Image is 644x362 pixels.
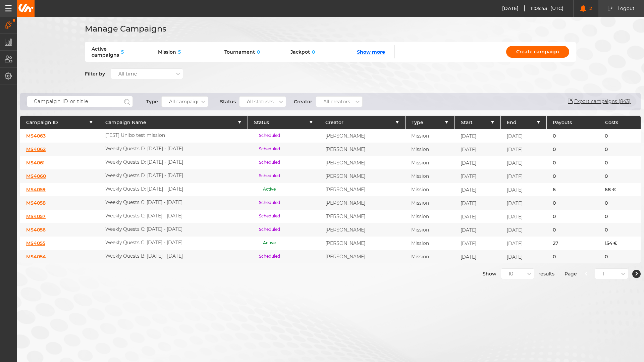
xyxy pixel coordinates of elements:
p: Weekly Quests D: [DATE] - [DATE] [105,159,183,165]
p: Weekly Quests D: [DATE] - [DATE] [105,146,183,152]
p: [PERSON_NAME] [325,240,365,246]
span: 5 [119,49,124,55]
p: Active [254,186,285,193]
p: [PERSON_NAME] [325,213,365,219]
p: Scheduled [254,213,285,220]
span: [DATE] [461,214,476,220]
div: 0 [599,169,641,183]
span: Type [412,120,423,125]
div: 0 [547,250,599,263]
p: Costs [605,120,635,125]
a: MS4054 [26,254,46,260]
p: [PERSON_NAME] [325,227,365,233]
div: 0 [547,169,599,183]
span: 5 [176,49,181,55]
div: 0 [547,143,599,156]
div: All statuses [247,99,274,104]
p: Weekly Quests B: [DATE] - [DATE] [105,253,183,259]
button: Type [412,120,448,125]
span: 11:05:43 [530,5,550,11]
div: 27 [547,237,599,250]
div: 0 [599,156,641,169]
span: [DATE] [461,147,476,153]
p: Mission [411,240,429,246]
span: Show [483,268,496,279]
a: MS4062 [26,146,46,152]
button: Campaign Name [105,120,241,125]
a: MS4057 [26,213,46,219]
div: 0 [547,156,599,169]
div: 0 [599,196,641,210]
span: [DATE] [507,214,523,220]
p: Filter by [85,71,105,77]
div: 6 [547,183,599,196]
span: [DATE] [461,173,476,179]
div: 0 [547,129,599,143]
p: Mission [411,146,429,152]
div: 10 [508,271,513,277]
span: 0 [255,49,260,55]
button: Show more [357,49,385,55]
div: 0 [599,250,641,263]
div: Mission [158,49,214,55]
span: [DATE] [507,160,523,166]
p: Scheduled [254,146,285,153]
p: Mission [411,200,429,206]
span: 0 [310,49,315,55]
span: [DATE] [507,187,523,193]
p: Mission [411,173,429,179]
a: MS4063 [26,133,46,139]
a: Create campaign [506,46,569,58]
span: [DATE] [461,227,476,233]
span: [DATE] [507,254,523,260]
div: 0 [599,129,641,143]
p: [PERSON_NAME] [325,173,365,179]
span: results [538,268,554,279]
img: Unibo [18,4,34,12]
a: MS4059 [26,187,46,193]
span: [DATE] [507,147,523,153]
p: Scheduled [254,253,285,260]
a: MS4056 [26,227,46,233]
button: Export campaigns (843) [565,95,634,108]
p: Mission [411,254,429,260]
p: Scheduled [254,226,285,233]
p: Mission [411,160,429,166]
a: MS4055 [26,240,45,246]
p: Scheduled [254,133,285,139]
p: [PERSON_NAME] [325,200,365,206]
span: 2 [586,6,592,11]
span: [DATE] [461,241,476,247]
span: End [507,120,517,125]
span: Campaign ID [26,120,58,125]
p: [TEST] Unibo test mission [105,132,165,138]
div: All creators [323,99,350,104]
div: 0 [599,143,641,156]
p: Creator [294,99,312,105]
button: Start [461,120,494,125]
span: Status [254,120,269,125]
span: Campaign Name [105,120,146,125]
p: [PERSON_NAME] [325,160,365,166]
div: 0 [547,210,599,223]
span: [DATE] [507,227,523,233]
div: 0 [547,196,599,210]
input: Campaign ID or title [27,96,133,107]
p: Scheduled [254,159,285,166]
p: Active [254,240,285,247]
button: Status [254,120,313,125]
span: [DATE] [461,254,476,260]
a: MS4060 [26,173,46,179]
p: Weekly Quests C: [DATE] - [DATE] [105,213,182,219]
p: Mission [411,133,429,139]
span: [DATE] [502,5,525,11]
p: Mission [411,213,429,219]
span: [DATE] [461,187,476,193]
div: 68 € [599,183,641,196]
span: [DATE] [507,173,523,179]
span: [DATE] [461,200,476,206]
p: Weekly Quests D: [DATE] - [DATE] [105,172,183,178]
span: Start [461,120,473,125]
h1: Manage Campaigns [85,22,166,35]
div: 154 € [599,237,641,250]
